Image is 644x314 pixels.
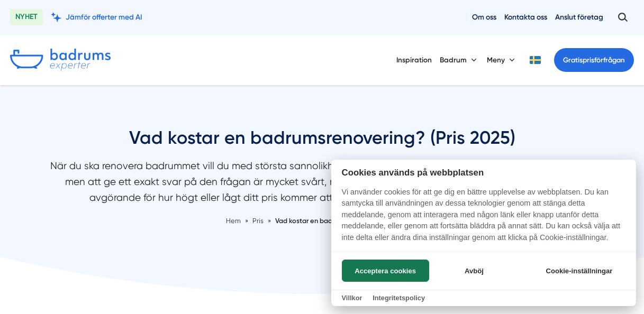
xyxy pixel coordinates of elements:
button: Avböj [432,260,516,282]
a: Integritetspolicy [373,294,425,302]
p: Vi använder cookies för att ge dig en bättre upplevelse av webbplatsen. Du kan samtycka till anvä... [331,187,636,251]
h2: Cookies används på webbplatsen [331,168,636,178]
a: Villkor [342,294,362,302]
button: Cookie-inställningar [533,260,625,282]
button: Acceptera cookies [342,260,429,282]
